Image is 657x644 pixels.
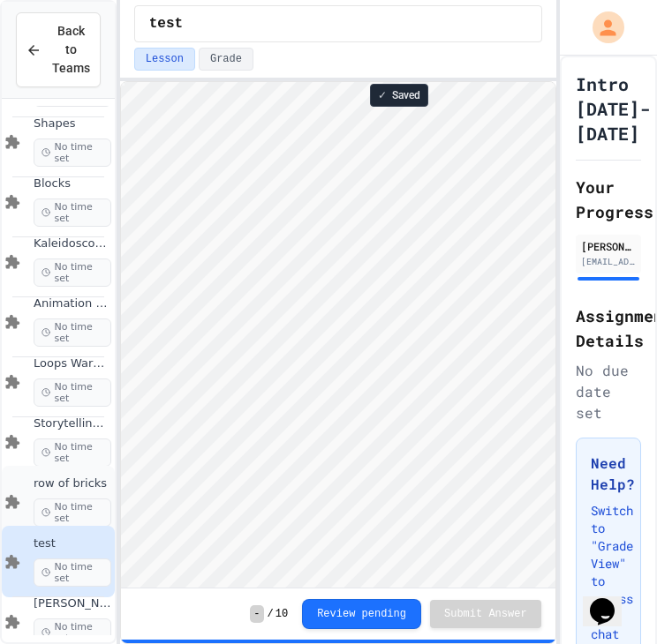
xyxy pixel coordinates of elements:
h2: Assignment Details [576,303,641,353]
span: Animation Practice [34,296,111,311]
span: 10 [276,607,288,621]
iframe: Snap! Programming Environment [121,82,555,588]
span: Shapes [34,116,111,131]
button: Review pending [302,599,421,629]
div: [PERSON_NAME] [581,238,636,254]
span: No time set [34,258,111,287]
iframe: chat widget [583,573,639,626]
div: No due date set [576,360,641,423]
h2: Your Progress [576,175,641,224]
button: Back to Teams [16,12,101,87]
span: Storytelling Project [34,416,111,431]
h3: Need Help? [591,453,626,495]
span: test [149,13,183,34]
span: No time set [34,378,111,407]
h1: Intro [DATE]-[DATE] [576,71,650,146]
span: Saved [392,88,420,102]
span: Back to Teams [52,22,90,78]
span: Loops Warmup [34,356,111,371]
span: test [34,536,111,551]
span: [PERSON_NAME] [34,596,111,611]
div: My Account [574,7,629,48]
span: Kaleidoscope + [34,236,111,251]
span: No time set [34,498,111,527]
button: Grade [199,48,253,71]
button: Lesson [134,48,195,71]
span: Submit Answer [444,607,527,621]
div: [EMAIL_ADDRESS][DOMAIN_NAME] [581,255,636,268]
span: No time set [34,139,111,167]
span: ✓ [378,88,387,102]
span: / [268,607,274,621]
button: Submit Answer [430,600,541,628]
span: No time set [34,438,111,467]
span: Blocks [34,176,111,191]
span: No time set [34,558,111,587]
span: No time set [34,198,111,227]
span: row of bricks [34,476,111,491]
span: - [250,605,263,623]
span: No time set [34,318,111,347]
